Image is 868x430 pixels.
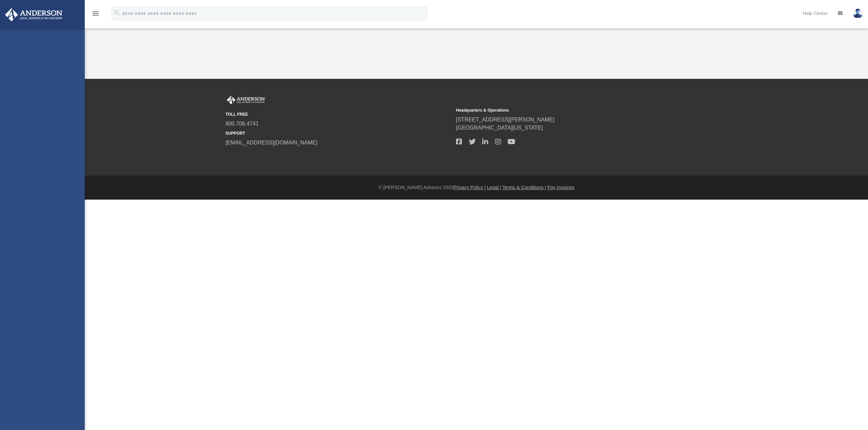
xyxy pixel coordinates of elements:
[85,184,868,191] div: © [PERSON_NAME] Advisors 2025
[456,107,682,113] small: Headquarters & Operations
[225,121,259,127] a: 800.706.4741
[92,13,100,18] a: menu
[92,9,100,18] i: menu
[225,111,451,117] small: TOLL FREE
[113,9,121,17] i: search
[225,96,266,105] img: Anderson Advisors Platinum Portal
[454,185,486,190] a: Privacy Policy |
[853,8,863,18] img: User Pic
[225,140,317,145] a: [EMAIL_ADDRESS][DOMAIN_NAME]
[3,8,64,21] img: Anderson Advisors Platinum Portal
[456,117,554,122] a: [STREET_ADDRESS][PERSON_NAME]
[547,185,574,190] a: Pay Invoices
[487,185,501,190] a: Legal |
[456,125,543,131] a: [GEOGRAPHIC_DATA][US_STATE]
[225,130,451,136] small: SUPPORT
[502,185,546,190] a: Terms & Conditions |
